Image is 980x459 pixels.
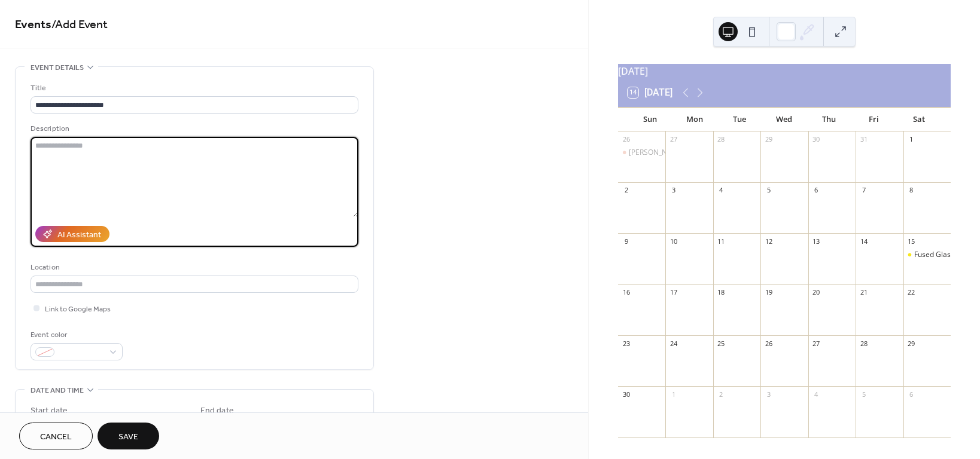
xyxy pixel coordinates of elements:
[31,123,356,135] div: Description
[717,135,726,144] div: 28
[51,13,108,36] span: / Add Event
[717,339,726,348] div: 25
[717,288,726,297] div: 18
[903,250,951,260] div: Fused Glass & Pottery Painting Ornaments/Private
[764,390,773,399] div: 3
[764,339,773,348] div: 26
[672,108,717,131] div: Mon
[623,84,677,101] button: 14[DATE]
[896,108,941,131] div: Sat
[764,135,773,144] div: 29
[812,288,821,297] div: 20
[907,339,916,348] div: 29
[622,135,631,144] div: 26
[762,108,806,131] div: Wed
[31,384,84,397] span: Date and time
[717,237,726,246] div: 11
[859,390,868,399] div: 5
[717,186,726,195] div: 4
[622,186,631,195] div: 2
[15,13,51,36] a: Events
[669,186,678,195] div: 3
[628,108,672,131] div: Sun
[19,423,93,449] button: Cancel
[669,288,678,297] div: 17
[629,148,731,158] div: [PERSON_NAME] PAINT CLASS
[812,237,821,246] div: 13
[907,288,916,297] div: 22
[118,431,138,443] span: Save
[717,390,726,399] div: 2
[57,229,101,241] div: AI Assistant
[622,390,631,399] div: 30
[812,390,821,399] div: 4
[200,405,234,417] div: End date
[764,288,773,297] div: 19
[812,339,821,348] div: 27
[859,186,868,195] div: 7
[859,237,868,246] div: 14
[40,431,72,443] span: Cancel
[812,135,821,144] div: 30
[669,390,678,399] div: 1
[717,108,762,131] div: Tue
[98,423,159,449] button: Save
[45,303,111,316] span: Link to Google Maps
[622,288,631,297] div: 16
[907,186,916,195] div: 8
[669,339,678,348] div: 24
[859,288,868,297] div: 21
[31,329,120,341] div: Event color
[859,135,868,144] div: 31
[618,148,665,158] div: BOB ROSS PAINT CLASS
[859,339,868,348] div: 28
[31,405,68,417] div: Start date
[31,62,84,74] span: Event details
[669,135,678,144] div: 27
[907,237,916,246] div: 15
[907,390,916,399] div: 6
[669,237,678,246] div: 10
[31,261,356,274] div: Location
[35,226,109,242] button: AI Assistant
[618,64,951,78] div: [DATE]
[851,108,896,131] div: Fri
[806,108,851,131] div: Thu
[622,237,631,246] div: 9
[31,82,356,94] div: Title
[812,186,821,195] div: 6
[764,237,773,246] div: 12
[764,186,773,195] div: 5
[907,135,916,144] div: 1
[622,339,631,348] div: 23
